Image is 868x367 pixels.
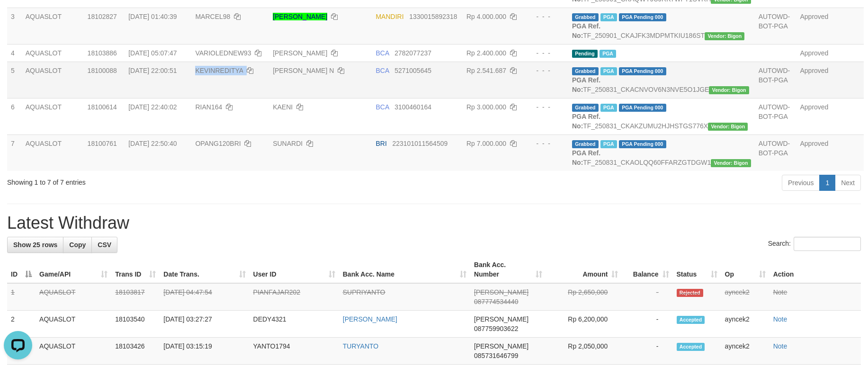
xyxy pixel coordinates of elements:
a: CSV [91,237,117,253]
th: ID: activate to sort column descending [7,256,36,283]
span: Copy 3100460164 to clipboard [394,103,431,111]
a: Next [835,175,861,191]
div: - - - [528,102,564,112]
a: Note [773,315,787,323]
td: AQUASLOT [22,98,84,134]
td: AUTOWD-BOT-PGA [755,134,796,171]
td: 7 [7,134,22,171]
td: 4 [7,44,22,62]
td: AUTOWD-BOT-PGA [755,62,796,98]
a: Note [773,342,787,350]
span: 18100088 [88,67,117,74]
b: PGA Ref. No: [572,76,600,93]
a: Copy [63,237,92,253]
h1: Latest Withdraw [7,214,861,233]
span: Vendor URL: https://checkout31.1velocity.biz [705,32,744,40]
a: SUPRIYANTO [343,288,385,296]
span: Grabbed [572,13,599,21]
td: ayncek2 [721,311,770,338]
td: AQUASLOT [22,8,84,44]
a: SUNARDI [273,140,303,147]
td: - [622,283,672,311]
td: ayncek2 [721,338,770,365]
td: YANTO1794 [250,338,339,365]
td: TF_250831_CKACNVOV6N3NVE5O1JGE [568,62,755,98]
th: Amount: activate to sort column ascending [546,256,622,283]
span: MANDIRI [376,13,403,20]
th: Action [770,256,861,283]
span: 18103886 [88,49,117,57]
span: [DATE] 22:00:51 [128,67,177,74]
td: Approved [796,8,864,44]
td: 18103426 [111,338,160,365]
span: Copy 085731646799 to clipboard [474,352,518,359]
td: [DATE] 03:27:27 [160,311,249,338]
td: TF_250831_CKAOLQQ60FFARZGTDGW1 [568,134,755,171]
td: PIANFAJAR202 [250,283,339,311]
span: BCA [376,103,389,111]
td: Approved [796,62,864,98]
span: Marked by ayncek2 [600,140,617,148]
span: Marked by ayncek2 [600,13,617,21]
span: BRI [376,140,386,147]
td: 6 [7,98,22,134]
span: PGA Pending [619,140,666,148]
span: Accepted [677,343,705,351]
td: TF_250901_CKAJFK3MDPMTKIU186ST [568,8,755,44]
a: Show 25 rows [7,237,63,253]
span: Rp 3.000.000 [466,103,506,111]
div: - - - [528,12,564,21]
td: DEDY4321 [250,311,339,338]
td: ayncek2 [721,283,770,311]
span: [DATE] 01:40:39 [128,13,177,20]
td: AUTOWD-BOT-PGA [755,98,796,134]
b: PGA Ref. No: [572,149,600,166]
span: Copy [69,241,86,249]
a: [PERSON_NAME] [273,49,327,57]
span: [PERSON_NAME] [474,342,528,350]
td: - [622,338,672,365]
span: CSV [98,241,111,249]
span: Marked by ayncek2 [600,67,617,75]
button: Open LiveChat chat widget [4,4,32,32]
td: 18103817 [111,283,160,311]
td: [DATE] 04:47:54 [160,283,249,311]
span: BCA [376,67,389,74]
td: AQUASLOT [36,338,111,365]
span: PGA Pending [619,13,666,21]
div: - - - [528,66,564,75]
span: 18102827 [88,13,117,20]
span: PGA Pending [619,104,666,112]
th: Balance: activate to sort column ascending [622,256,672,283]
span: RIAN164 [195,103,222,111]
span: Rp 7.000.000 [466,140,506,147]
span: [DATE] 22:40:02 [128,103,177,111]
span: Copy 087774534440 to clipboard [474,298,518,305]
td: Rp 2,650,000 [546,283,622,311]
span: Marked by ayncek2 [600,104,617,112]
span: 18100761 [88,140,117,147]
span: VARIOLEDNEW93 [195,49,251,57]
span: MARCEL98 [195,13,230,20]
span: Grabbed [572,67,599,75]
a: 1 [819,175,835,191]
span: Rp 2.400.000 [466,49,506,57]
span: Vendor URL: https://checkout31.1velocity.biz [708,123,748,131]
a: TURYANTO [343,342,378,350]
b: PGA Ref. No: [572,113,600,130]
span: Grabbed [572,140,599,148]
td: AQUASLOT [22,44,84,62]
span: Copy 5271005645 to clipboard [394,67,431,74]
span: Pending [572,50,598,58]
span: [DATE] 22:50:40 [128,140,177,147]
span: Grabbed [572,104,599,112]
td: TF_250831_CKAKZUMU2HJHSTGS776X [568,98,755,134]
td: 5 [7,62,22,98]
span: KEVINREDITYA [195,67,243,74]
th: Date Trans.: activate to sort column ascending [160,256,249,283]
td: Approved [796,44,864,62]
th: Bank Acc. Name: activate to sort column ascending [339,256,470,283]
span: BCA [376,49,389,57]
td: [DATE] 03:15:19 [160,338,249,365]
a: [PERSON_NAME] N [273,67,334,74]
